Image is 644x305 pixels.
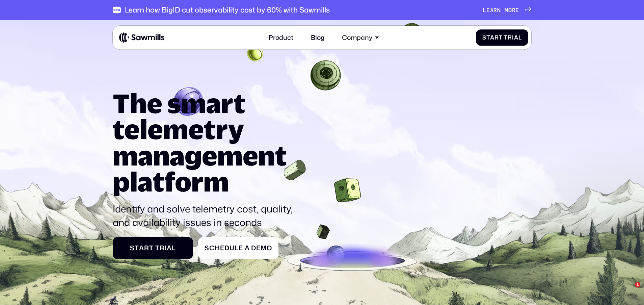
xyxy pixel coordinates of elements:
span: e [239,244,243,252]
span: d [224,244,230,252]
a: ScheduleaDemo [198,237,279,259]
span: n [497,7,501,14]
span: a [245,244,250,252]
div: Company [342,34,372,42]
span: a [514,34,518,41]
span: e [256,244,261,252]
span: t [486,34,490,41]
span: D [251,244,256,252]
a: Learnmore [483,7,531,14]
span: L [483,7,486,14]
span: r [144,244,149,252]
span: S [205,244,209,252]
span: o [267,244,272,252]
a: Product [264,29,298,46]
a: StartTrial [113,237,193,259]
span: c [209,244,215,252]
span: t [135,244,139,252]
span: r [160,244,165,252]
span: m [261,244,267,252]
span: e [220,244,224,252]
span: h [215,244,220,252]
span: S [482,34,486,41]
span: l [235,244,239,252]
h1: The smart telemetry management platform [113,90,299,195]
span: l [172,244,176,252]
span: a [167,244,172,252]
span: o [508,7,512,14]
span: i [165,244,167,252]
div: Learn how BigID cut observability cost by 60% with Sawmills [125,6,330,15]
span: T [504,34,508,41]
span: m [505,7,508,14]
span: r [493,7,497,14]
span: e [486,7,490,14]
span: t [149,244,154,252]
span: T [155,244,160,252]
span: a [139,244,144,252]
p: Identify and solve telemetry cost, quality, and availability issues in seconds [113,202,299,229]
span: t [499,34,503,41]
span: 1 [635,282,640,287]
a: Blog [306,29,329,46]
span: e [515,7,519,14]
span: r [494,34,499,41]
a: StartTrial [476,29,528,46]
span: r [508,34,512,41]
span: S [130,244,135,252]
div: Company [337,29,383,46]
iframe: Intercom live chat [621,282,637,298]
span: a [490,34,494,41]
span: i [512,34,514,41]
span: r [512,7,516,14]
span: a [490,7,494,14]
span: u [230,244,235,252]
span: l [518,34,522,41]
